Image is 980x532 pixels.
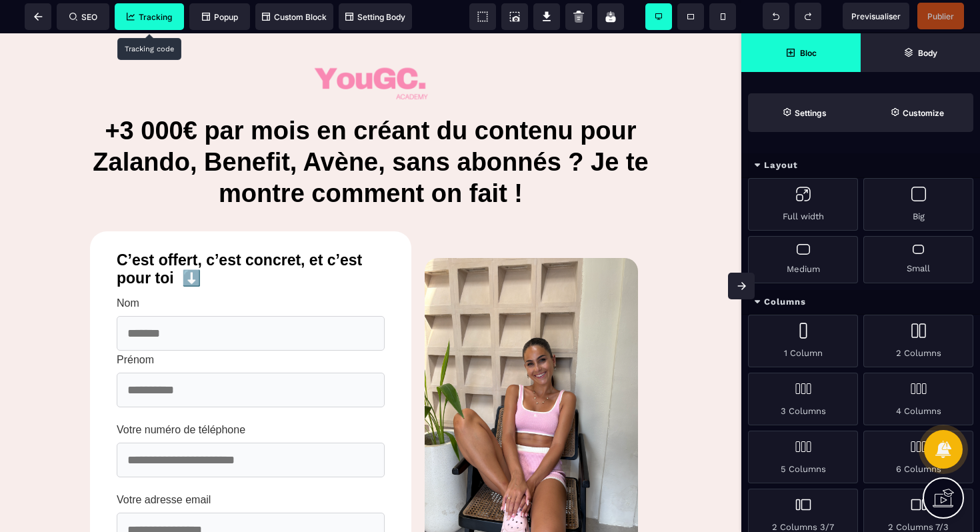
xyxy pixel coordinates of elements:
[748,93,861,132] span: Settings
[117,387,385,406] text: Votre numéro de téléphone
[117,261,385,279] text: Nom
[863,178,973,231] div: Big
[345,12,405,22] span: Setting Body
[117,457,385,476] text: Votre adresse email
[741,33,861,72] span: Open Blocks
[103,211,398,261] h1: C’est offert, c’est concret, et c’est pour toi ⬇️
[861,33,980,72] span: Open Layer Manager
[863,315,973,367] div: 2 Columns
[843,3,909,29] span: Preview
[795,108,827,118] strong: Settings
[469,3,496,30] span: View components
[69,12,97,22] span: SEO
[863,236,973,283] div: Small
[304,29,437,73] img: 010371af0418dc49740d8f87ff05e2d8_logo_yougc_academy.png
[127,12,172,22] span: Tracking
[741,290,980,315] div: Columns
[748,178,858,231] div: Full width
[501,3,528,30] span: Screenshot
[741,153,980,178] div: Layout
[748,373,858,425] div: 3 Columns
[117,317,385,336] text: Prénom
[863,373,973,425] div: 4 Columns
[748,236,858,283] div: Medium
[800,48,817,58] strong: Bloc
[863,431,973,483] div: 6 Columns
[425,225,638,516] img: e108fb538a115494825ca2db46ee88a3_Capture_d%E2%80%99e%CC%81cran_2025-08-01_a%CC%80_10.10.13.png
[262,12,327,22] span: Custom Block
[861,93,973,132] span: Open Style Manager
[851,11,901,21] span: Previsualiser
[903,108,944,118] strong: Customize
[748,315,858,367] div: 1 Column
[927,11,954,21] span: Publier
[202,12,238,22] span: Popup
[918,48,937,58] strong: Body
[748,431,858,483] div: 5 Columns
[80,75,661,183] h1: +3 000€ par mois en créant du contenu pour Zalando, Benefit, Avène, sans abonnés ? Je te montre c...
